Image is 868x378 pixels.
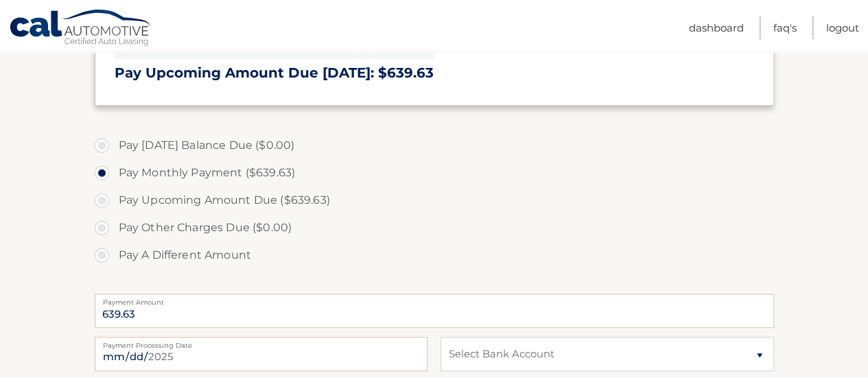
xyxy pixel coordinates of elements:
[95,294,774,328] input: Payment Amount
[95,337,427,348] label: Payment Processing Date
[95,241,774,269] label: Pay A Different Amount
[9,9,153,49] a: Cal Automotive
[95,214,774,241] label: Pay Other Charges Due ($0.00)
[95,187,774,214] label: Pay Upcoming Amount Due ($639.63)
[115,64,754,82] h3: Pay Upcoming Amount Due [DATE]: $639.63
[689,16,744,39] a: Dashboard
[95,337,427,371] input: Payment Date
[773,16,797,39] a: FAQ's
[95,159,774,187] label: Pay Monthly Payment ($639.63)
[95,294,774,305] label: Payment Amount
[826,16,859,39] a: Logout
[95,132,774,159] label: Pay [DATE] Balance Due ($0.00)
